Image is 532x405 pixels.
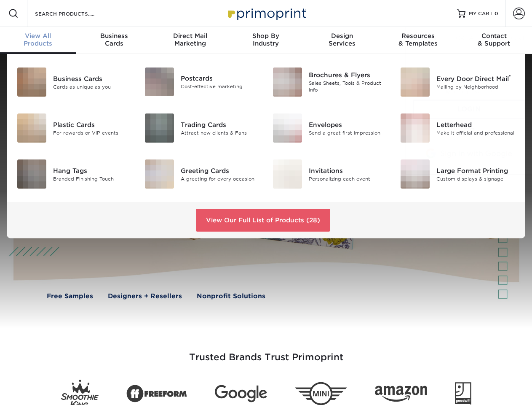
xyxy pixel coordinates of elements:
[413,35,436,41] span: SIGN IN
[273,156,388,192] a: Invitations Invitations Personalizing each event
[181,83,259,90] div: Cost-effective marketing
[215,385,267,402] img: Google
[455,382,471,405] img: Goodwill
[53,166,132,175] div: Hang Tags
[304,32,380,47] div: Services
[181,166,259,175] div: Greeting Cards
[228,32,304,40] span: Shop By
[144,110,259,146] a: Trading Cards Trading Cards Attract new clients & Fans
[76,32,152,47] div: Cards
[17,113,46,143] img: Plastic Cards
[401,159,430,189] img: Large Format Printing
[273,159,302,189] img: Invitations
[53,120,132,129] div: Plastic Cards
[53,74,132,83] div: Business Cards
[456,35,525,41] span: CREATE AN ACCOUNT
[495,11,498,16] span: 0
[273,67,302,97] img: Brochures & Flyers
[400,110,515,146] a: Letterhead Letterhead Make it official and professional
[309,175,388,182] div: Personalizing each event
[17,156,132,192] a: Hang Tags Hang Tags Branded Finishing Touch
[144,64,259,100] a: Postcards Postcards Cost-effective marketing
[196,209,330,232] a: View Our Full List of Products (28)
[309,70,388,80] div: Brochures & Flyers
[228,27,304,54] a: Shop ByIndustry
[436,175,515,182] div: Custom displays & signage
[145,67,174,96] img: Postcards
[273,64,388,100] a: Brochures & Flyers Brochures & Flyers Sales Sheets, Tools & Product Info
[17,159,46,189] img: Hang Tags
[20,332,513,373] h3: Trusted Brands Trust Primoprint
[145,159,174,189] img: Greeting Cards
[413,100,525,119] a: Login
[309,80,388,94] div: Sales Sheets, Tools & Product Info
[53,129,132,136] div: For rewards or VIP events
[152,27,228,54] a: Direct MailMarketing
[413,126,525,136] div: OR
[17,110,132,146] a: Plastic Cards Plastic Cards For rewards or VIP events
[181,120,259,129] div: Trading Cards
[380,27,456,54] a: Resources& Templates
[152,32,228,47] div: Marketing
[76,27,152,54] a: BusinessCards
[375,386,427,402] img: Amazon
[181,74,259,83] div: Postcards
[224,4,308,22] img: Primoprint
[413,46,525,62] input: Email
[76,32,152,40] span: Business
[309,129,388,136] div: Send a great first impression
[309,120,388,129] div: Envelopes
[304,32,380,40] span: Design
[145,113,174,143] img: Trading Cards
[401,113,430,143] img: Letterhead
[400,64,515,100] a: Every Door Direct Mail Every Door Direct Mail® Mailing by Neighborhood
[273,110,388,146] a: Envelopes Envelopes Send a great first impression
[273,113,302,143] img: Envelopes
[144,156,259,192] a: Greeting Cards Greeting Cards A greeting for every occasion
[380,32,456,40] span: Resources
[34,8,116,19] input: SEARCH PRODUCTS.....
[309,166,388,175] div: Invitations
[400,156,515,192] a: Large Format Printing Large Format Printing Custom displays & signage
[304,27,380,54] a: DesignServices
[53,175,132,182] div: Branded Finishing Touch
[17,64,132,100] a: Business Cards Business Cards Cards as unique as you
[181,175,259,182] div: A greeting for every occasion
[401,67,430,97] img: Every Door Direct Mail
[469,10,493,17] span: MY CART
[152,32,228,40] span: Direct Mail
[53,83,132,90] div: Cards as unique as you
[181,129,259,136] div: Attract new clients & Fans
[446,89,492,94] a: forgot password?
[380,32,456,47] div: & Templates
[228,32,304,47] div: Industry
[17,67,46,97] img: Business Cards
